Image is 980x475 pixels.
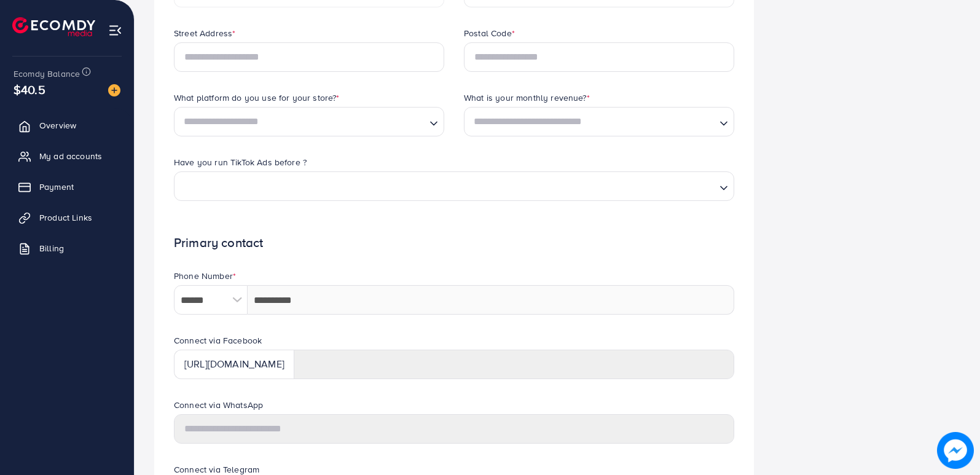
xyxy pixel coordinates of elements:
div: [URL][DOMAIN_NAME] [174,350,294,379]
label: What platform do you use for your store? [174,92,340,104]
img: menu [108,23,122,37]
div: Search for option [174,171,734,201]
label: Connect via WhatsApp [174,399,263,411]
label: Postal Code [464,27,515,39]
label: Have you run TikTok Ads before ? [174,156,307,168]
a: Payment [9,175,125,199]
span: Payment [39,181,74,193]
div: Search for option [174,107,444,136]
a: Overview [9,113,125,138]
span: Overview [39,119,76,132]
div: Search for option [464,107,734,136]
img: image [937,432,974,469]
h1: Primary contact [174,235,734,251]
input: Search for option [187,175,715,197]
img: image [108,84,120,96]
span: Product Links [39,211,92,224]
span: My ad accounts [39,150,102,162]
label: Street Address [174,27,235,39]
label: Phone Number [174,270,236,282]
a: My ad accounts [9,144,125,168]
label: Connect via Facebook [174,334,262,347]
span: $40.5 [14,80,45,98]
span: Ecomdy Balance [14,68,80,80]
img: logo [12,17,95,36]
label: What is your monthly revenue? [464,92,590,104]
input: Search for option [179,110,425,133]
span: Billing [39,242,64,254]
a: Billing [9,236,125,261]
input: Search for option [469,110,715,133]
a: Product Links [9,205,125,230]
